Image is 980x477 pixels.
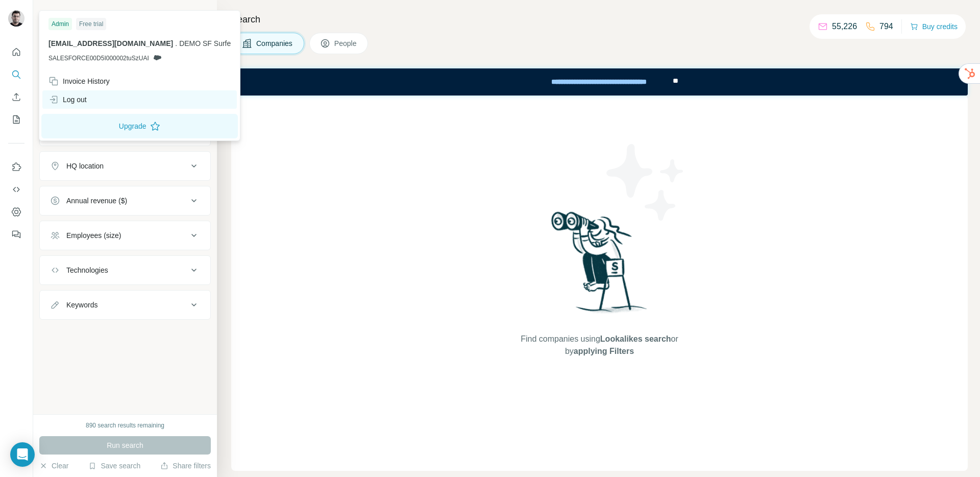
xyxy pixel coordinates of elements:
[48,76,110,86] div: Invoice History
[39,461,68,471] button: Clear
[8,43,24,61] button: Quick start
[48,54,149,63] span: SALESFORCE00D5I000002tuSzUAI
[574,347,634,355] span: applying Filters
[40,293,210,317] button: Keywords
[66,230,121,241] div: Employees (size)
[66,196,127,206] div: Annual revenue ($)
[910,19,958,34] button: Buy credits
[178,6,217,21] button: Hide
[8,65,24,84] button: Search
[547,209,653,323] img: Surfe Illustration - Woman searching with binoculars
[48,39,173,47] span: [EMAIL_ADDRESS][DOMAIN_NAME]
[600,136,692,228] img: Surfe Illustration - Stars
[40,223,210,248] button: Employees (size)
[40,188,210,213] button: Annual revenue ($)
[40,154,210,178] button: HQ location
[8,203,24,221] button: Dashboard
[10,442,35,467] div: Open Intercom Messenger
[832,20,857,33] p: 55,226
[231,12,968,27] h4: Search
[39,9,71,18] div: New search
[600,335,671,343] span: Lookalikes search
[66,300,97,310] div: Keywords
[8,158,24,176] button: Use Surfe on LinkedIn
[8,110,24,129] button: My lists
[66,161,104,171] div: HQ location
[86,421,164,430] div: 890 search results remaining
[66,265,108,275] div: Technologies
[518,333,681,357] span: Find companies using or by
[88,461,140,471] button: Save search
[879,20,893,33] p: 794
[48,94,87,105] div: Log out
[8,225,24,244] button: Feedback
[8,180,24,199] button: Use Surfe API
[334,38,358,49] span: People
[8,10,24,27] img: Avatar
[160,461,211,471] button: Share filters
[48,18,72,30] div: Admin
[40,258,210,282] button: Technologies
[41,114,238,138] button: Upgrade
[8,88,24,106] button: Enrich CSV
[179,39,231,47] span: DEMO SF Surfe
[231,68,968,96] iframe: Banner
[76,18,106,30] div: Free trial
[175,39,177,47] span: .
[256,38,293,49] span: Companies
